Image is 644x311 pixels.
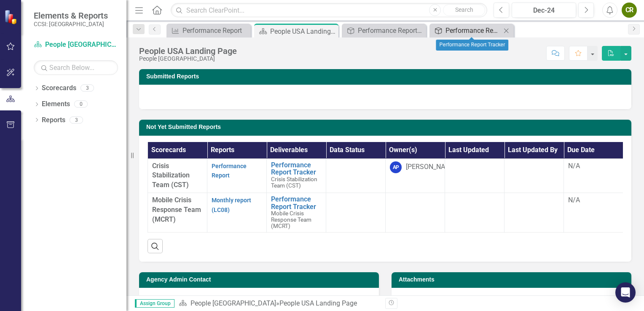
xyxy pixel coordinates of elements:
[212,163,247,179] a: Performance Report
[390,161,402,173] div: AP
[622,3,637,18] button: CR
[358,25,424,36] div: Performance Report Tracker
[179,299,379,308] div: »
[212,197,251,213] a: Monthly report (LC08)
[80,85,94,92] div: 3
[152,162,190,189] span: Crisis Stabilization Team (CST)
[42,83,76,93] a: Scorecards
[34,60,118,75] input: Search Below...
[512,3,576,18] button: Dec-24
[152,196,201,223] span: Mobile Crisis Response Team (MCRT)
[271,210,311,229] span: Mobile Crisis Response Team (MCRT)
[443,4,485,16] button: Search
[42,99,70,109] a: Elements
[34,21,108,27] small: CCSI: [GEOGRAPHIC_DATA]
[455,6,473,13] span: Search
[270,26,336,37] div: People USA Landing Page
[4,9,19,24] img: ClearPoint Strategy
[139,46,237,56] div: People USA Landing Page
[344,25,424,36] a: Performance Report Tracker
[267,193,326,233] td: Double-Click to Edit Right Click for Context Menu
[615,282,636,303] div: Open Intercom Messenger
[267,158,326,193] td: Double-Click to Edit Right Click for Context Menu
[42,115,65,125] a: Reports
[568,161,619,171] div: N/A
[74,101,88,108] div: 0
[135,299,174,308] span: Assign Group
[271,176,317,189] span: Crisis Stabilization Team (CST)
[399,276,627,283] h3: Attachments
[171,3,487,18] input: Search ClearPoint...
[432,25,501,36] a: Performance Report Tracker
[326,158,386,193] td: Double-Click to Edit
[515,5,573,16] div: Dec-24
[146,73,627,80] h3: Submitted Reports
[271,161,322,176] a: Performance Report Tracker
[445,25,501,36] div: Performance Report Tracker
[568,196,619,205] div: N/A
[271,196,322,210] a: Performance Report Tracker
[191,299,276,307] a: People [GEOGRAPHIC_DATA]
[326,193,386,233] td: Double-Click to Edit
[34,40,118,50] a: People [GEOGRAPHIC_DATA]
[182,25,249,36] div: Performance Report
[146,276,375,283] h3: Agency Admin Contact
[34,11,108,21] span: Elements & Reports
[70,116,83,123] div: 3
[279,299,357,307] div: People USA Landing Page
[169,25,249,36] a: Performance Report
[139,56,237,62] div: People [GEOGRAPHIC_DATA]
[436,40,508,51] div: Performance Report Tracker
[146,124,627,130] h3: Not Yet Submitted Reports
[406,162,456,172] div: [PERSON_NAME]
